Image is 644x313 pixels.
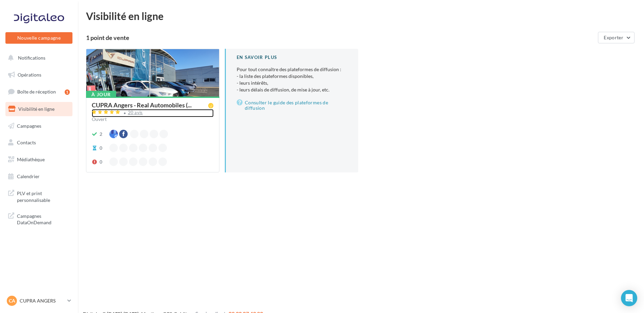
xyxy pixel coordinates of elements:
[86,11,636,21] div: Visibilité en ligne
[92,102,192,108] span: CUPRA Angers - Real Automobiles (...
[237,73,347,80] li: - la liste des plateformes disponibles,
[4,169,74,184] a: Calendrier
[17,123,41,128] span: Campagnes
[9,297,15,304] span: CA
[100,159,102,165] div: 0
[100,145,102,151] div: 0
[17,211,70,226] span: Campagnes DataOnDemand
[237,66,347,93] p: Pour tout connaître des plateformes de diffusion :
[86,91,116,98] div: À jour
[18,55,45,61] span: Notifications
[4,152,74,167] a: Médiathèque
[237,54,347,61] div: En savoir plus
[5,32,72,44] button: Nouvelle campagne
[4,135,74,150] a: Contacts
[4,102,74,116] a: Visibilité en ligne
[17,173,40,179] span: Calendrier
[4,68,74,82] a: Opérations
[4,186,74,206] a: PLV et print personnalisable
[621,290,637,306] div: Open Intercom Messenger
[20,297,65,304] p: CUPRA ANGERS
[4,84,74,99] a: Boîte de réception1
[92,116,107,122] span: Ouvert
[100,131,102,138] div: 2
[17,156,45,162] span: Médiathèque
[17,89,56,95] span: Boîte de réception
[237,80,347,86] li: - leurs intérêts,
[4,51,71,65] button: Notifications
[18,72,41,78] span: Opérations
[17,189,70,203] span: PLV et print personnalisable
[4,119,74,133] a: Campagnes
[86,35,595,41] div: 1 point de vente
[17,140,36,145] span: Contacts
[5,294,72,307] a: CA CUPRA ANGERS
[237,99,347,112] a: Consulter le guide des plateformes de diffusion
[237,86,347,93] li: - leurs délais de diffusion, de mise à jour, etc.
[92,109,214,117] a: 20 avis
[4,209,74,229] a: Campagnes DataOnDemand
[598,32,635,43] button: Exporter
[18,106,55,112] span: Visibilité en ligne
[65,89,70,95] div: 1
[604,35,623,40] span: Exporter
[128,110,143,115] div: 20 avis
